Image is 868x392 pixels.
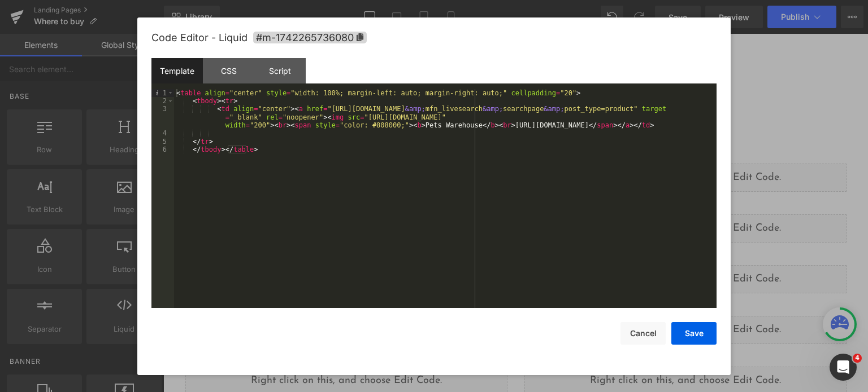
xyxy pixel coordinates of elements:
div: 3 [151,105,174,129]
span: Click to copy [253,32,367,43]
button: Cancel [620,322,666,345]
div: 6 [151,146,174,153]
span: Code Editor - Liquid [151,32,248,43]
div: 4 [151,129,174,137]
div: 5 [151,138,174,146]
button: Save [671,322,717,345]
span: 4 [853,354,862,363]
div: 1 [151,89,174,97]
div: CSS [203,58,254,83]
div: Script [254,58,306,83]
iframe: Intercom live chat [830,354,857,381]
div: Template [151,58,203,83]
div: 2 [151,97,174,105]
